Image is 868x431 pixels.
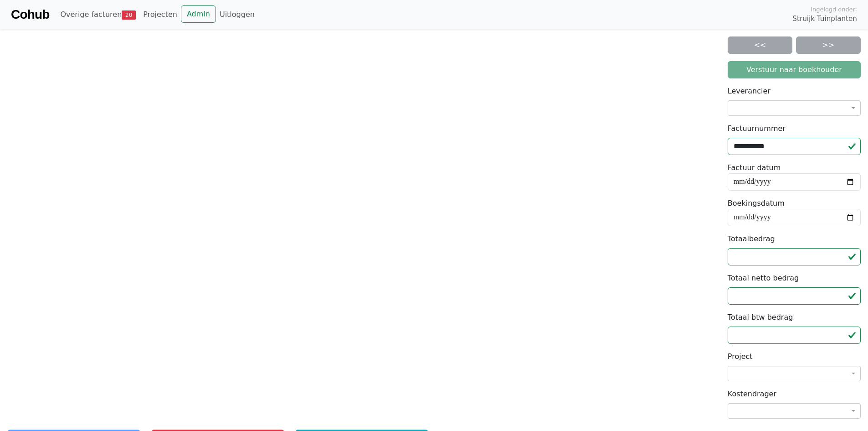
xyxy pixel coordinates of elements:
label: Totaal netto bedrag [728,273,799,284]
a: Uitloggen [216,5,258,24]
a: Cohub [11,4,49,26]
label: Totaalbedrag [728,234,775,244]
label: Project [728,351,753,362]
label: Boekingsdatum [728,198,785,209]
label: Factuur datum [728,162,781,173]
span: 20 [122,10,136,20]
a: Projecten [139,5,181,24]
a: Overige facturen20 [56,5,139,24]
label: Totaal btw bedrag [728,312,793,323]
a: Admin [181,5,216,23]
span: Ingelogd onder: [811,5,857,14]
span: Struijk Tuinplanten [792,14,857,24]
label: Leverancier [728,86,770,97]
label: Kostendrager [728,389,776,400]
label: Factuurnummer [728,123,786,134]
